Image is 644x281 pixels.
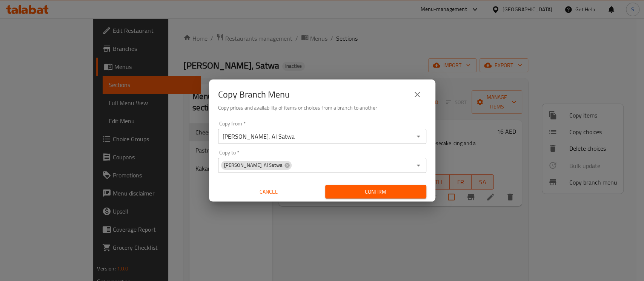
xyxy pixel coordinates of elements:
[218,89,290,101] h2: Copy Branch Menu
[331,187,420,197] span: Confirm
[221,161,292,170] div: [PERSON_NAME], Al Satwa
[408,86,426,104] button: close
[218,104,426,112] h6: Copy prices and availability of items or choices from a branch to another
[413,160,424,171] button: Open
[221,162,286,169] span: [PERSON_NAME], Al Satwa
[325,185,426,199] button: Confirm
[221,187,316,197] span: Cancel
[218,185,319,199] button: Cancel
[413,131,424,142] button: Open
